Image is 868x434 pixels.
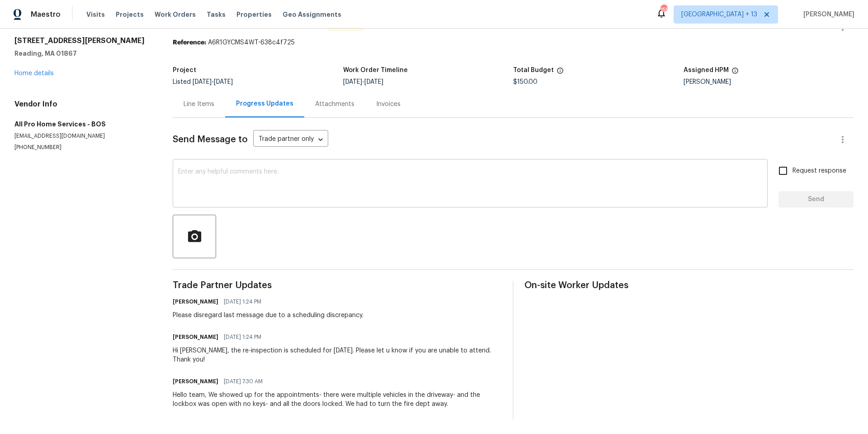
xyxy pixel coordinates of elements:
span: Request response [793,166,846,176]
span: The total cost of line items that have been proposed by Opendoor. This sum includes line items th... [557,67,564,79]
span: [DATE] 1:24 PM [224,297,261,306]
span: On-site Worker Updates [524,281,854,290]
div: Please disregard last message due to a scheduling discrepancy. [173,311,363,320]
span: Send Message to [173,135,248,144]
span: Visits [86,10,105,19]
span: Trade Partner Updates [173,281,502,290]
p: [EMAIL_ADDRESS][DOMAIN_NAME] [14,132,151,140]
h2: [STREET_ADDRESS][PERSON_NAME] [14,36,151,45]
span: Geo Assignments [283,10,341,19]
a: Home details [14,70,54,77]
h5: Total Budget [513,67,554,73]
span: [PERSON_NAME] [800,10,854,19]
div: 155 [660,5,667,14]
span: [DATE] [214,79,233,85]
span: Tasks [207,11,226,18]
span: [DATE] [193,79,212,85]
span: - [193,79,233,85]
h5: Reading, MA 01867 [14,49,151,58]
div: [PERSON_NAME] [684,79,854,85]
h5: Work Order Timeline [343,67,408,73]
span: [DATE] [364,79,383,85]
h4: Vendor Info [14,100,151,109]
span: [DATE] [343,79,362,85]
span: Listed [173,79,233,85]
span: [DATE] 1:24 PM [224,333,261,342]
p: [PHONE_NUMBER] [14,144,151,151]
div: Hello team, We showed up for the appointments- there were multiple vehicles in the driveway- and ... [173,391,502,409]
span: Work Orders [155,10,196,19]
div: Trade partner only [253,132,328,147]
span: Projects [116,10,144,19]
span: Maestro [31,10,61,19]
span: [GEOGRAPHIC_DATA] + 13 [681,10,757,19]
div: Attachments [315,100,354,109]
div: Invoices [376,100,401,109]
span: [DATE] 7:30 AM [224,377,263,386]
div: Hi [PERSON_NAME], the re-inspection is scheduled for [DATE]. Please let u know if you are unable ... [173,346,502,364]
div: A6R1GYCMS4WT-638c4f725 [173,38,854,47]
span: $150.00 [513,79,538,85]
h6: [PERSON_NAME] [173,297,218,306]
b: Reference: [173,39,206,46]
span: - [343,79,383,85]
h5: Assigned HPM [684,67,729,73]
h5: All Pro Home Services - BOS [14,120,151,129]
span: Properties [236,10,272,19]
h6: [PERSON_NAME] [173,333,218,342]
h6: [PERSON_NAME] [173,377,218,386]
div: Progress Updates [236,99,293,108]
span: The hpm assigned to this work order. [731,67,739,79]
div: Line Items [184,100,214,109]
h5: Project [173,67,196,73]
